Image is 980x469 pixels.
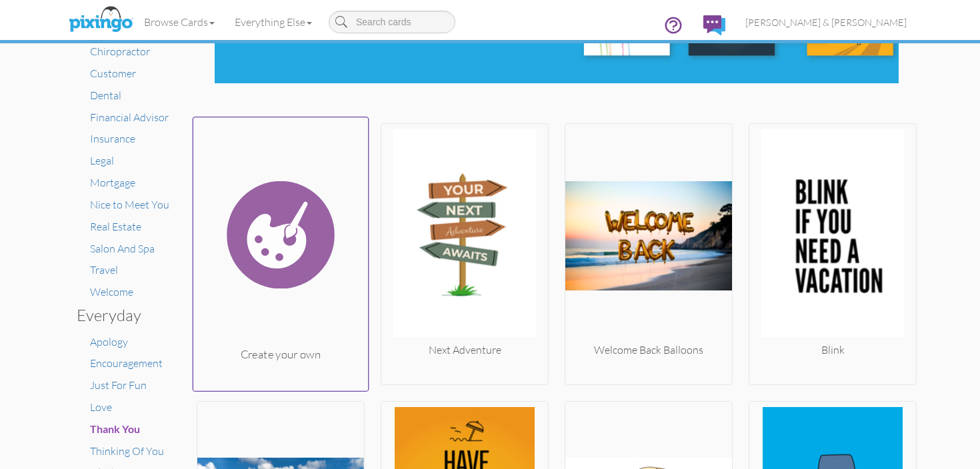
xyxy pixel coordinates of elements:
a: Nice to Meet You [90,198,169,211]
div: Blink [749,342,916,358]
a: Just For Fun [90,378,147,392]
a: Encouragement [90,356,163,370]
a: Dental [90,89,121,102]
a: Thinking Of You [90,444,164,458]
h3: Everyday [77,306,173,324]
img: 20250416-225331-00ac61b41b59-250.jpg [749,129,916,342]
img: comments.svg [703,15,725,35]
a: Customer [90,67,136,80]
a: [PERSON_NAME] & [PERSON_NAME] [735,5,917,39]
a: Love [90,400,112,414]
a: Travel [90,263,118,276]
a: Salon And Spa [90,242,155,255]
a: Everything Else [225,5,322,39]
a: Browse Cards [134,5,225,39]
img: create.svg [193,123,369,346]
span: [PERSON_NAME] & [PERSON_NAME] [745,17,907,28]
img: 20250124-200456-ac61e44cdf43-250.png [565,129,732,342]
div: Welcome Back Balloons [565,342,732,358]
a: Welcome [90,285,133,298]
a: Real Estate [90,220,141,233]
a: Mortgage [90,176,135,189]
a: Apology [90,335,128,348]
span: Thank You [90,422,140,435]
img: 20250811-165541-04b25b21e4b4-250.jpg [381,129,548,342]
a: Insurance [90,132,135,145]
a: Thank You [90,422,140,436]
input: Search cards [329,11,455,33]
a: Legal [90,154,114,167]
div: Create your own [193,346,369,362]
div: Next Adventure [381,342,548,358]
img: pixingo logo [65,3,136,37]
a: Financial Advisor [90,111,169,124]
